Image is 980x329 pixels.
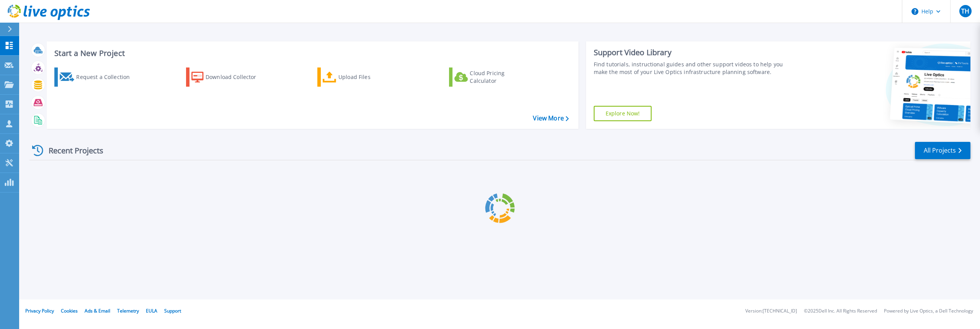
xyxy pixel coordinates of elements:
[594,61,792,76] div: Find tutorials, instructional guides and other support videos to help you make the most of your L...
[186,67,271,87] a: Download Collector
[206,69,267,85] div: Download Collector
[470,69,531,85] div: Cloud Pricing Calculator
[804,309,877,314] li: © 2025 Dell Inc. All Rights Reserved
[745,309,797,314] li: Version: [TECHNICAL_ID]
[594,106,652,121] a: Explore Now!
[317,67,403,87] a: Upload Files
[76,69,137,85] div: Request a Collection
[338,69,400,85] div: Upload Files
[146,308,157,314] a: EULA
[117,308,139,314] a: Telemetry
[29,141,114,160] div: Recent Projects
[915,142,970,159] a: All Projects
[85,308,110,314] a: Ads & Email
[961,8,969,14] span: TH
[533,115,568,122] a: View More
[25,308,54,314] a: Privacy Policy
[54,67,140,87] a: Request a Collection
[61,308,78,314] a: Cookies
[594,48,792,58] div: Support Video Library
[164,308,181,314] a: Support
[54,49,568,58] h3: Start a New Project
[449,67,534,87] a: Cloud Pricing Calculator
[884,309,973,314] li: Powered by Live Optics, a Dell Technology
